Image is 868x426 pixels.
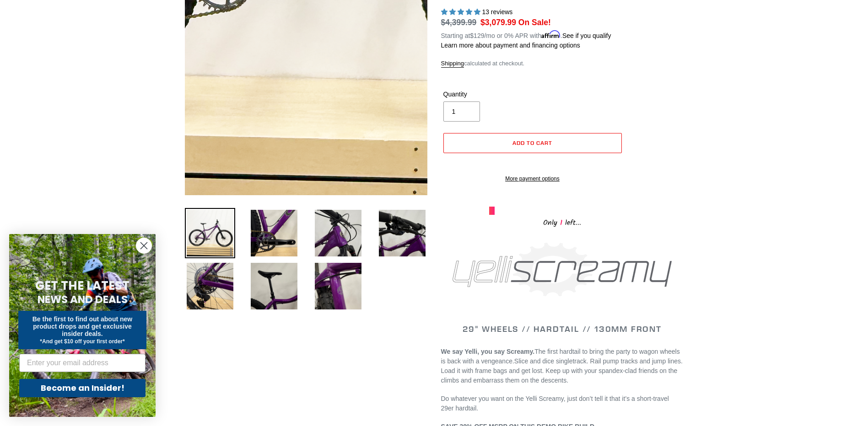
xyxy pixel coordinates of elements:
[313,261,363,311] img: Load image into Gallery viewer, DEMO BIKE: YELLI SCREAMY - Purple Haze - Large (Complete Bike) #43
[441,60,464,68] a: Shipping
[35,277,129,294] span: GET THE LATEST
[441,42,580,49] a: Learn more about payment and financing options
[518,16,551,28] span: On Sale!
[19,379,146,397] button: Become an Insider!
[32,315,133,337] span: Be the first to find out about new product drops and get exclusive insider deals.
[249,261,299,311] img: Load image into Gallery viewer, DEMO BIKE: YELLI SCREAMY - Purple Haze - Large (Complete Bike) #43
[441,18,477,27] s: $4,399.99
[443,133,622,153] button: Add to cart
[463,324,662,334] span: 29" WHEELS // HARDTAIL // 130MM FRONT
[40,338,124,345] span: *And get $10 off your first order*
[19,354,146,372] input: Enter your email address
[185,208,235,258] img: Load image into Gallery viewer, DEMO BIKE: YELLI SCREAMY - Purple Haze - Large (Complete Bike) #43
[441,348,535,355] b: We say Yelli, you say Screamy.
[557,217,565,229] span: 1
[136,238,152,254] button: Close dialog
[541,31,561,38] span: Affirm
[441,395,669,412] span: Do whatever you want on the Yelli Screamy, just don’t tell it that it’s a short-travel 29er hardt...
[377,208,427,258] img: Load image into Gallery viewer, DEMO BIKE: YELLI SCREAMY - Purple Haze - Large (Complete Bike) #43
[441,347,684,385] p: Slice and dice singletrack. Rail pump tracks and jump lines. Load it with frame bags and get lost...
[562,32,611,39] a: See if you qualify - Learn more about Affirm Financing (opens in modal)
[249,208,299,258] img: Load image into Gallery viewer, DEMO BIKE: YELLI SCREAMY - Purple Haze - Large (Complete Bike) #43
[185,261,235,311] img: Load image into Gallery viewer, DEMO BIKE: YELLI SCREAMY - Purple Haze - Large (Complete Bike) #43
[441,348,680,365] span: The first hardtail to bring the party to wagon wheels is back with a vengeance.
[482,8,512,16] span: 13 reviews
[480,18,516,27] span: $3,079.99
[313,208,363,258] img: Load image into Gallery viewer, DEMO BIKE: YELLI SCREAMY - Purple Haze - Large (Complete Bike) #43
[441,8,482,16] span: 5.00 stars
[441,29,611,41] p: Starting at /mo or 0% APR with .
[443,175,622,183] a: More payment options
[38,292,128,307] span: NEWS AND DEALS
[489,215,636,229] div: Only left...
[512,139,552,146] span: Add to cart
[470,32,484,39] span: $129
[443,90,530,99] label: Quantity
[441,59,684,68] div: calculated at checkout.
